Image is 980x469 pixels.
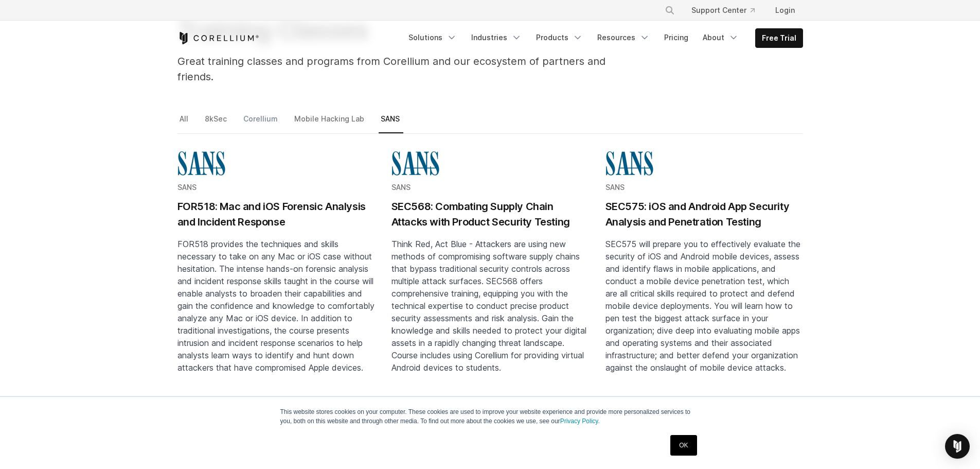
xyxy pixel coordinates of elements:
div: Open Intercom Messenger [945,434,970,459]
a: Blog post summary: SEC575: iOS and Android App Security Analysis and Penetration Testing [605,150,803,407]
span: FOR518 provides the techniques and skills necessary to take on any Mac or iOS case without hesita... [177,239,375,373]
a: Pricing [658,28,694,47]
p: This website stores cookies on your computer. These cookies are used to improve your website expe... [280,407,700,426]
img: sans-logo-cropped [391,150,440,176]
h2: SEC568: Combating Supply Chain Attacks with Product Security Testing [391,199,589,230]
a: Free Trial [756,29,803,47]
img: sans-logo-cropped [605,150,654,176]
a: Blog post summary: FOR518: Mac and iOS Forensic Analysis and Incident Response [177,150,375,407]
a: Blog post summary: SEC568: Combating Supply Chain Attacks with Product Security Testing [391,150,589,407]
a: Login [767,1,803,20]
a: OK [670,435,697,456]
a: SANS [379,112,403,134]
a: Privacy Policy. [560,418,600,425]
a: All [177,112,192,134]
a: Solutions [402,28,463,47]
a: Corellium [241,112,281,134]
span: SANS [605,183,625,192]
a: Resources [591,28,656,47]
span: SANS [391,183,411,192]
p: SEC575 will prepare you to effectively evaluate the security of iOS and Android mobile devices, a... [605,238,803,374]
h2: SEC575: iOS and Android App Security Analysis and Penetration Testing [605,199,803,230]
a: Industries [465,28,528,47]
p: Great training classes and programs from Corellium and our ecosystem of partners and friends. [177,54,640,84]
a: Mobile Hacking Lab [292,112,368,134]
img: sans-logo-cropped [177,150,226,176]
span: SANS [177,183,197,192]
a: 8kSec [203,112,230,134]
div: Navigation Menu [402,28,803,48]
h2: FOR518: Mac and iOS Forensic Analysis and Incident Response [177,199,375,230]
a: About [697,28,745,47]
button: Search [661,1,679,20]
span: Think Red, Act Blue - Attackers are using new methods of compromising software supply chains that... [391,239,586,373]
a: Products [530,28,589,47]
a: Support Center [683,1,763,20]
div: Navigation Menu [652,1,803,20]
a: Corellium Home [177,32,259,44]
